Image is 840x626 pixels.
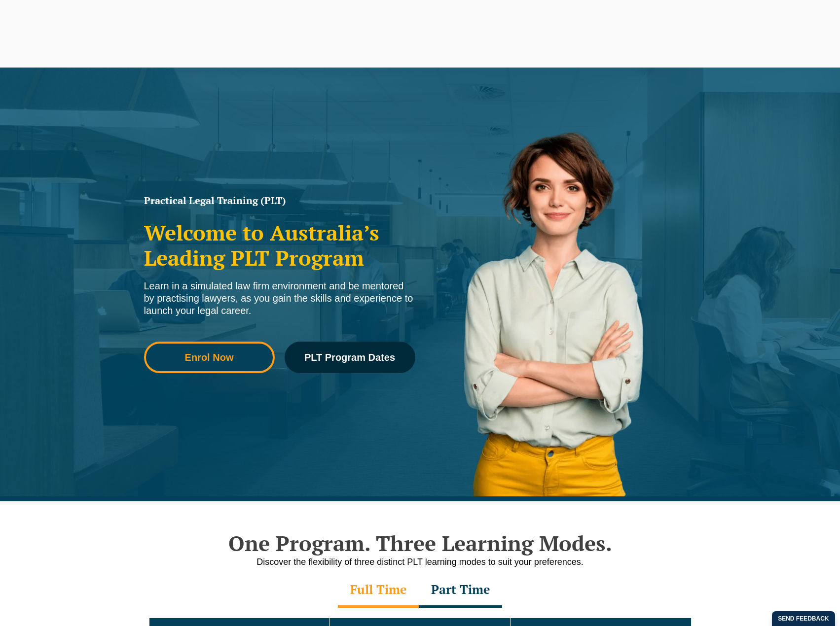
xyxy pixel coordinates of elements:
p: Discover the flexibility of three distinct PLT learning modes to suit your preferences. [139,556,701,568]
h2: One Program. Three Learning Modes. [139,531,701,556]
span: PLT Program Dates [304,352,395,362]
div: Learn in a simulated law firm environment and be mentored by practising lawyers, as you gain the ... [144,280,415,317]
h1: Practical Legal Training (PLT) [144,196,415,206]
a: Enrol Now [144,342,275,373]
div: Full Time [338,573,419,608]
span: Enrol Now [185,352,234,362]
a: PLT Program Dates [285,342,415,373]
h2: Welcome to Australia’s Leading PLT Program [144,220,415,270]
div: Part Time [419,573,502,608]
